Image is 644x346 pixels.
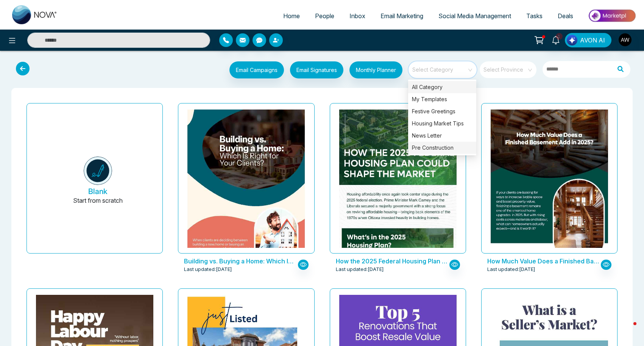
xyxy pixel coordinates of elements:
a: Email Campaigns [223,66,284,73]
button: AVON AI [565,33,611,47]
a: Tasks [519,9,550,23]
div: All Category [408,81,476,93]
span: Deals [558,12,573,20]
div: Festive Greetings [408,105,476,117]
span: Last updated: [DATE] [336,266,384,273]
button: Monthly Planner [349,61,402,78]
span: 1 [556,33,563,40]
button: Email Signatures [290,61,343,78]
div: Pre Construction [408,142,476,154]
span: Social Media Management [438,12,511,20]
button: Email Campaigns [229,61,284,78]
span: Last updated: [DATE] [487,266,535,273]
p: Building vs. Buying a Home: Which Is Right for Your Clients? [184,257,296,266]
a: People [307,9,342,23]
div: My Templates [408,93,476,105]
span: Last updated: [DATE] [184,266,232,273]
a: Monthly Planner [343,61,402,80]
img: Lead Flow [567,35,577,45]
a: Email Marketing [373,9,431,23]
span: Tasks [526,12,543,20]
p: Start from scratch [73,196,123,214]
iframe: Intercom live chat [618,320,636,338]
a: Social Media Management [431,9,519,23]
a: Email Signatures [284,61,343,80]
p: How Much Value Does a Finished Basement Add in 2025? [487,257,599,266]
div: News Letter [408,130,476,142]
h5: Blank [88,187,108,196]
p: How the 2025 Federal Housing Plan Could Shape the Market [336,257,448,266]
a: 1 [547,33,565,46]
a: Deals [550,9,581,23]
a: Home [276,9,307,23]
img: User Avatar [619,33,632,46]
span: People [315,12,334,20]
div: Housing Market Tips [408,117,476,130]
span: Email Marketing [380,12,423,20]
img: Nova CRM Logo [12,5,58,24]
span: Home [283,12,300,20]
a: Inbox [342,9,373,23]
span: Inbox [349,12,365,20]
img: novacrm [84,157,112,185]
span: AVON AI [580,36,605,45]
img: Market-place.gif [585,7,639,24]
button: BlankStart from scratch [39,110,156,253]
